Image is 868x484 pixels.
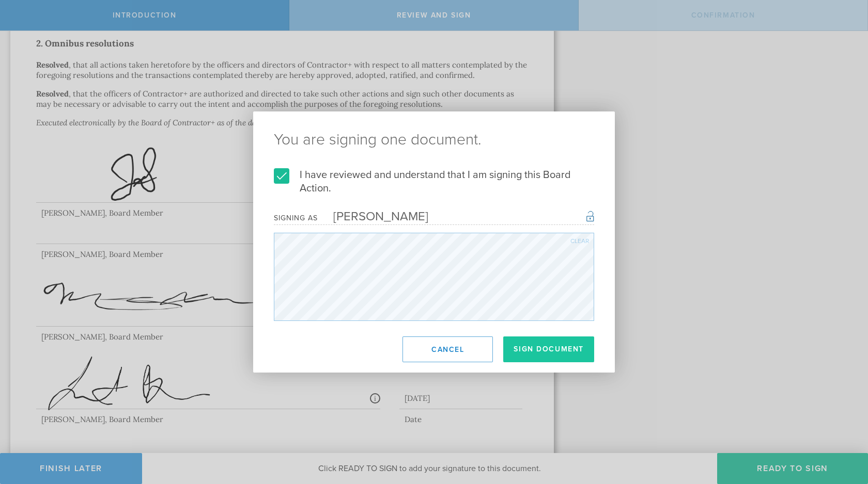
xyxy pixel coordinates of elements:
[274,214,318,222] div: Signing as
[503,336,594,362] button: Sign Document
[274,168,594,195] label: I have reviewed and understand that I am signing this Board Action.
[318,209,428,224] div: [PERSON_NAME]
[274,132,594,148] ng-pluralize: You are signing one document.
[402,336,493,362] button: Cancel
